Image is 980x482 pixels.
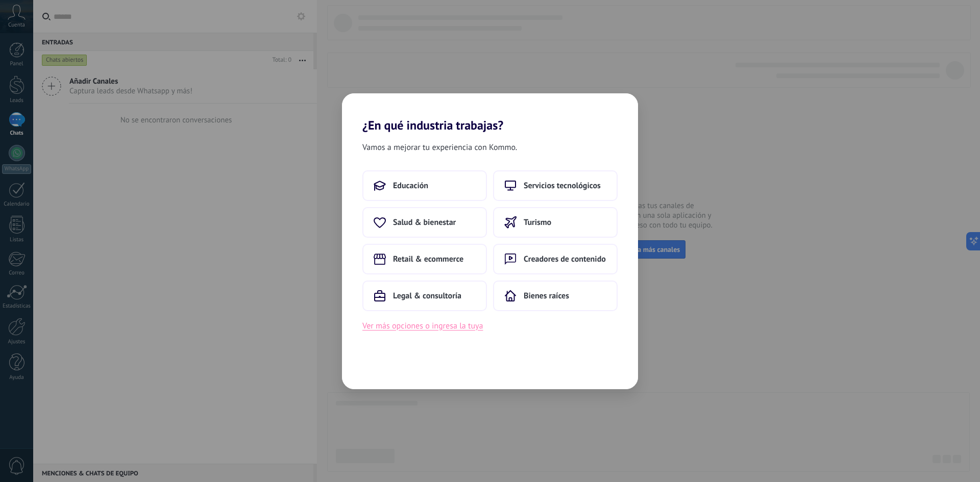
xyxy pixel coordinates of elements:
[493,281,618,311] button: Bienes raíces
[393,291,461,301] span: Legal & consultoría
[342,93,638,133] h2: ¿En qué industria trabajas?
[362,207,487,238] button: Salud & bienestar
[524,291,569,301] span: Bienes raíces
[493,244,618,274] button: Creadores de contenido
[524,217,551,227] span: Turismo
[393,254,463,264] span: Retail & ecommerce
[524,254,606,264] span: Creadores de contenido
[393,217,456,227] span: Salud & bienestar
[362,170,487,201] button: Educación
[362,141,517,154] span: Vamos a mejorar tu experiencia con Kommo.
[362,281,487,311] button: Legal & consultoría
[362,319,483,333] button: Ver más opciones o ingresa la tuya
[524,181,601,191] span: Servicios tecnológicos
[493,170,618,201] button: Servicios tecnológicos
[362,244,487,274] button: Retail & ecommerce
[493,207,618,238] button: Turismo
[393,181,428,191] span: Educación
